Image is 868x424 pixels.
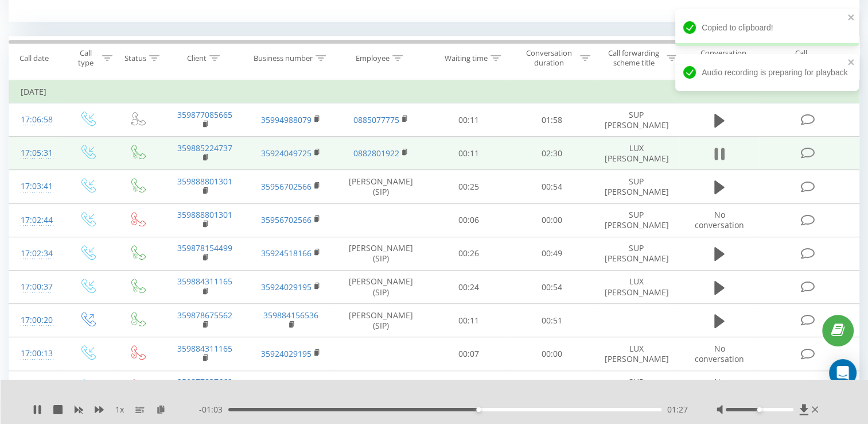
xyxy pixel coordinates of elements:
a: 359878154499 [177,242,232,253]
td: 00:51 [510,304,593,337]
td: 00:11 [427,304,511,337]
div: Employee [356,53,390,63]
div: Waiting time [445,53,488,63]
span: - 01:03 [199,404,228,415]
a: 35994988079 [261,114,312,125]
td: 00:25 [427,170,511,203]
div: Call type [72,48,99,68]
td: 00:49 [510,237,593,270]
td: LUX [PERSON_NAME] [593,271,679,304]
a: 0882801922 [353,148,399,159]
div: Client [187,53,207,63]
a: 359877085665 [177,109,232,120]
span: 01:27 [667,404,688,415]
td: [PERSON_NAME] (SIP) [334,304,427,337]
td: LUX [PERSON_NAME] [593,337,679,371]
div: Business number [254,53,313,63]
td: 02:30 [510,137,593,170]
div: 17:02:44 [21,209,50,232]
td: 00:11 [427,103,511,137]
td: SUP [PERSON_NAME] [593,237,679,270]
a: 359885224737 [177,142,232,153]
div: Open Intercom Messenger [829,359,857,387]
a: 35924029195 [261,348,312,359]
td: 00:54 [510,271,593,304]
td: 00:00 [510,371,593,404]
span: 1 x [115,404,124,415]
a: 35924049725 [261,148,312,159]
div: Audio recording is preparing for playback [675,54,859,91]
div: 17:03:41 [21,175,50,198]
a: 35956702566 [261,181,312,192]
a: 35924518166 [261,248,312,259]
div: Accessibility label [476,407,481,412]
td: 00:14 [427,371,511,404]
a: 35924029195 [261,282,312,292]
td: 01:58 [510,103,593,137]
td: [PERSON_NAME] (SIP) [334,170,427,203]
div: 16:59:44 [21,376,50,399]
div: 17:00:37 [21,276,50,298]
a: 359884156536 [263,310,318,321]
td: [PERSON_NAME] (SIP) [334,271,427,304]
td: SUP [PERSON_NAME] [593,203,679,237]
div: Status [124,53,146,63]
span: No conversation [695,343,744,364]
div: Call forwarding scheme title [604,48,664,68]
a: 359884311165 [177,343,232,354]
button: close [847,13,855,24]
td: 00:00 [510,203,593,237]
td: [DATE] [9,80,859,103]
a: 359884311165 [177,276,232,287]
a: 359888801301 [177,209,232,220]
div: 17:00:20 [21,309,50,332]
td: SUP [PERSON_NAME] [593,371,679,404]
div: 17:06:58 [21,109,50,131]
span: No conversation [695,376,744,398]
td: 00:11 [427,137,511,170]
td: 00:00 [510,337,593,371]
td: 00:07 [427,337,511,371]
div: 17:05:31 [21,142,50,164]
a: 35956702566 [261,214,312,225]
span: No conversation [695,209,744,230]
div: Conversation duration [520,48,577,68]
td: 00:26 [427,237,511,270]
button: close [847,57,855,68]
div: Call date [20,53,49,63]
td: 00:24 [427,271,511,304]
a: 0885077775 [353,114,399,125]
td: [PERSON_NAME] (SIP) [334,237,427,270]
a: 359877837662 [177,376,232,387]
a: 359888801301 [177,176,232,187]
td: SUP [PERSON_NAME] [593,103,679,137]
td: 00:54 [510,170,593,203]
td: LUX [PERSON_NAME] [593,137,679,170]
div: 17:00:13 [21,342,50,365]
div: 17:02:34 [21,242,50,265]
td: 00:06 [427,203,511,237]
a: 359878675562 [177,310,232,321]
div: Copied to clipboard! [675,9,859,46]
td: SUP [PERSON_NAME] [593,170,679,203]
div: Accessibility label [757,407,762,412]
